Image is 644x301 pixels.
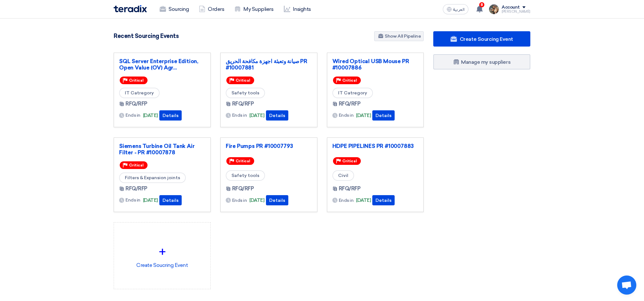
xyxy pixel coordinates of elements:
[249,197,264,204] span: [DATE]
[266,110,288,121] button: Details
[119,143,205,156] a: Siemens Turbine Oil Tank Air Filter - PR #10007878
[114,33,178,40] h4: Recent Sourcing Events
[339,185,361,193] span: RFQ/RFP
[433,54,530,70] a: Manage my suppliers
[125,197,140,203] span: Ends in
[617,275,636,295] div: Open chat
[159,110,182,121] button: Details
[236,159,250,163] span: Critical
[143,197,158,204] span: [DATE]
[339,100,361,108] span: RFQ/RFP
[489,4,499,14] img: file_1710751448746.jpg
[460,36,513,42] span: Create Sourcing Event
[266,195,288,205] button: Details
[129,163,144,167] span: Critical
[232,197,247,204] span: Ends in
[119,228,205,284] div: Create Soucring Event
[226,143,312,149] a: Fire Pumps PR #10007793
[374,31,424,41] a: Show All Pipeline
[119,88,160,98] span: IT Catregory
[453,7,465,12] span: العربية
[332,58,419,71] a: Wired Optical USB Mouse PR #10007886
[356,197,371,204] span: [DATE]
[502,10,530,13] div: [PERSON_NAME]
[143,112,158,119] span: [DATE]
[342,78,357,83] span: Critical
[119,58,205,71] a: SQL Server Enterprise Edition, Open Value (OV) Agr...
[356,112,371,119] span: [DATE]
[332,88,373,98] span: IT Catregory
[114,5,147,12] img: Teradix logo
[159,195,182,205] button: Details
[226,58,312,71] a: صيانة وتعبئة اجهزة مكافحة الحريق PR #10007881
[232,100,254,108] span: RFQ/RFP
[129,78,144,83] span: Critical
[332,143,419,149] a: HDPE PIPELINES PR #10007883
[232,185,254,193] span: RFQ/RFP
[232,112,247,119] span: Ends in
[226,88,265,98] span: Safety tools
[443,4,468,14] button: العربية
[155,2,194,16] a: Sourcing
[372,110,395,121] button: Details
[342,159,357,163] span: Critical
[119,242,205,261] div: +
[125,100,148,108] span: RFQ/RFP
[194,2,229,16] a: Orders
[229,2,278,16] a: My Suppliers
[332,170,354,181] span: Civil
[236,78,250,83] span: Critical
[502,5,520,10] div: Account
[125,112,140,119] span: Ends in
[479,2,484,7] span: 8
[125,185,148,193] span: RFQ/RFP
[339,197,354,204] span: Ends in
[226,170,265,181] span: Safety tools
[119,173,186,183] span: Filters & Expansion joints
[339,112,354,119] span: Ends in
[372,195,395,205] button: Details
[249,112,264,119] span: [DATE]
[279,2,316,16] a: Insights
